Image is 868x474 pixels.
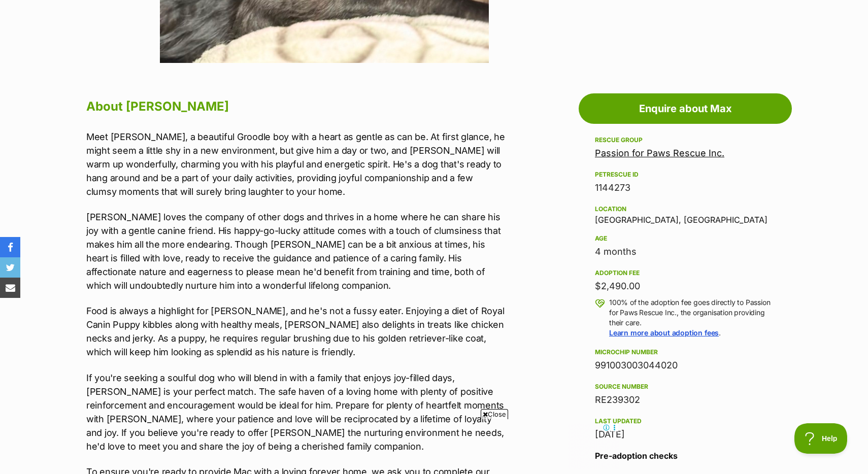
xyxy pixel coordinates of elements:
div: Age [595,234,776,243]
h3: Pre-adoption checks [595,450,776,462]
div: 1144273 [595,181,776,195]
div: Microchip number [595,348,776,356]
h2: About [PERSON_NAME] [86,95,506,118]
div: 991003003044020 [595,358,776,373]
a: Enquire about Max [579,93,792,124]
iframe: Advertisement [249,423,619,469]
div: RE239302 [595,393,776,407]
a: Passion for Paws Rescue Inc. [595,148,724,158]
div: 4 months [595,245,776,259]
div: [DATE] [595,427,776,442]
a: Learn more about adoption fees [609,328,719,337]
div: Source number [595,383,776,391]
div: [GEOGRAPHIC_DATA], [GEOGRAPHIC_DATA] [595,203,776,224]
span: Close [481,409,508,419]
p: Meet [PERSON_NAME], a beautiful Groodle boy with a heart as gentle as can be. At first glance, he... [86,130,506,198]
div: Last updated [595,417,776,425]
div: Rescue group [595,136,776,144]
p: [PERSON_NAME] loves the company of other dogs and thrives in a home where he can share his joy wi... [86,210,506,292]
p: If you're seeking a soulful dog who will blend in with a family that enjoys joy-filled days, [PER... [86,371,506,453]
iframe: Help Scout Beacon - Open [794,423,848,454]
div: $2,490.00 [595,279,776,293]
p: 100% of the adoption fee goes directly to Passion for Paws Rescue Inc., the organisation providin... [609,297,776,338]
div: PetRescue ID [595,171,776,179]
p: Food is always a highlight for [PERSON_NAME], and he's not a fussy eater. Enjoying a diet of Roya... [86,304,506,359]
div: Adoption fee [595,269,776,277]
div: Location [595,205,776,213]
